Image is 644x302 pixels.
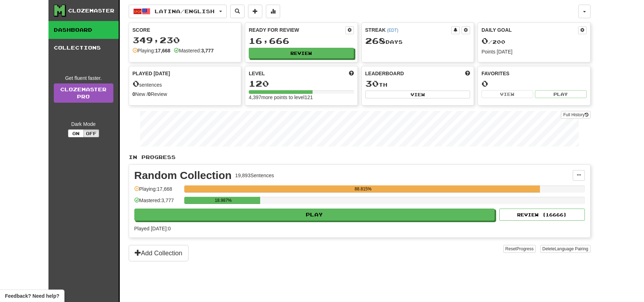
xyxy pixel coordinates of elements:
button: Play [535,90,587,98]
span: Language Pairing [555,246,588,251]
span: This week in points, UTC [465,70,470,77]
div: Random Collection [134,170,232,181]
button: Review [249,48,354,58]
div: Streak [365,26,452,34]
div: Mastered: [174,47,213,54]
div: Playing: 17,668 [134,185,181,197]
button: Play [134,209,495,221]
div: 349,230 [133,36,238,45]
div: Dark Mode [54,121,113,128]
button: Latina/English [129,5,227,18]
span: 268 [365,36,386,46]
a: (EDT) [387,28,398,33]
div: 4,397 more points to level 121 [249,94,354,101]
span: Leaderboard [365,70,404,77]
button: Add Collection [129,245,189,261]
button: Review (16666) [499,209,585,221]
button: Add sentence to collection [248,5,262,18]
span: Open feedback widget [5,292,59,300]
span: Level [249,70,265,77]
span: Score more points to level up [349,70,354,77]
strong: 0 [148,91,151,97]
div: Score [133,26,238,34]
span: Progress [516,246,534,251]
div: th [365,79,470,88]
span: / 200 [481,39,505,45]
div: Mastered: 3,777 [134,197,181,209]
span: Played [DATE]: 0 [134,226,171,231]
button: DeleteLanguage Pairing [540,245,591,253]
div: 18.987% [186,197,260,204]
button: ResetProgress [503,245,536,253]
span: 30 [365,78,379,88]
div: Favorites [481,70,587,77]
div: 120 [249,79,354,88]
strong: 3,777 [201,48,213,53]
strong: 17,668 [155,48,170,53]
button: On [68,129,84,137]
div: 88.815% [186,185,540,193]
div: Ready for Review [249,26,345,34]
a: ClozemasterPro [54,83,113,103]
a: Dashboard [48,21,119,39]
div: 16,666 [249,36,354,45]
div: Points [DATE] [481,48,587,55]
button: View [365,91,470,98]
button: Full History [561,111,590,119]
div: Get fluent faster. [54,75,113,82]
div: sentences [133,79,238,88]
div: 0 [481,79,587,88]
strong: 0 [133,91,135,97]
button: View [481,90,533,98]
div: Playing: [133,47,171,54]
p: In Progress [129,154,591,161]
span: Latina / English [155,8,215,14]
span: 0 [133,78,139,88]
div: Clozemaster [68,7,114,14]
button: Search sentences [230,5,244,18]
div: Day s [365,36,470,46]
span: Played [DATE] [133,70,170,77]
a: Collections [48,39,119,57]
span: 0 [481,36,488,46]
button: Off [83,129,99,137]
div: 19,893 Sentences [235,172,274,179]
button: More stats [266,5,280,18]
div: Daily Goal [481,26,578,34]
div: New / Review [133,91,238,98]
